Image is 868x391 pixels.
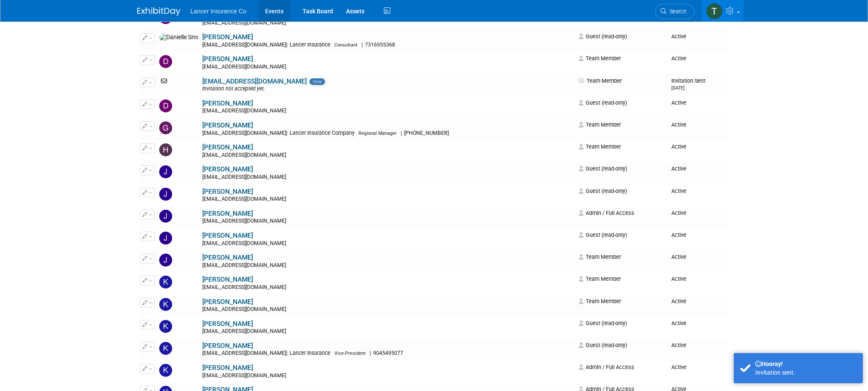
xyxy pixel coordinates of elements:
div: [EMAIL_ADDRESS][DOMAIN_NAME] [202,130,573,137]
span: Invitation Sent [671,78,705,91]
img: Justin Fouche [159,254,172,267]
span: Vice-President [334,351,366,356]
span: Active [671,232,686,238]
a: [PERSON_NAME] [202,364,253,372]
div: [EMAIL_ADDRESS][DOMAIN_NAME] [202,196,573,203]
span: Active [671,188,686,194]
img: kathy egan [159,276,172,289]
div: Invitation sent. [755,368,856,377]
a: [PERSON_NAME] [202,232,253,239]
span: Regional Manager [358,130,397,136]
span: Active [671,342,686,348]
img: Jennifer DeCristofaro [159,188,172,201]
span: Team Member [579,276,621,282]
span: Team Member [579,298,621,304]
small: [DATE] [671,85,685,91]
span: Active [671,121,686,128]
span: 7316955368 [363,42,398,48]
div: [EMAIL_ADDRESS][DOMAIN_NAME] [202,42,573,49]
div: Invitation not accepted yet. [202,86,573,93]
span: | [286,42,287,48]
img: Holly Miller [159,143,172,156]
a: [PERSON_NAME] [202,143,253,151]
span: Team Member [579,78,622,84]
div: [EMAIL_ADDRESS][DOMAIN_NAME] [202,306,573,313]
span: Team Member [579,121,621,128]
a: [PERSON_NAME] [202,121,253,129]
span: Guest (read-only) [579,188,627,194]
span: Guest (read-only) [579,33,627,40]
span: Team Member [579,254,621,260]
a: [EMAIL_ADDRESS][DOMAIN_NAME] [202,78,307,85]
img: Kim Castle [159,342,172,355]
a: [PERSON_NAME] [202,254,253,261]
img: Dawn Quinn [159,55,172,68]
span: Lancer Insurance [287,350,333,356]
span: Lancer Insurance Co [191,8,247,15]
a: [PERSON_NAME] [202,55,253,63]
div: [EMAIL_ADDRESS][DOMAIN_NAME] [202,152,573,159]
div: [EMAIL_ADDRESS][DOMAIN_NAME] [202,174,573,181]
img: Kevin Rose [159,320,172,333]
div: [EMAIL_ADDRESS][DOMAIN_NAME] [202,240,573,247]
span: Active [671,143,686,150]
span: Consultant [334,42,358,48]
span: Active [671,276,686,282]
img: Jeff Marley [159,165,172,178]
span: Admin / Full Access [579,364,634,370]
span: Active [671,210,686,216]
a: [PERSON_NAME] [202,320,253,328]
div: [EMAIL_ADDRESS][DOMAIN_NAME] [202,372,573,379]
span: | [370,350,371,356]
div: [EMAIL_ADDRESS][DOMAIN_NAME] [202,218,573,225]
img: Genevieve Clayton [159,121,172,134]
img: Terrence Forrest [706,3,723,19]
img: Kenneth Anthony [159,298,172,311]
span: Guest (read-only) [579,232,627,238]
span: Admin / Full Access [579,210,634,216]
a: [PERSON_NAME] [202,165,253,173]
div: [EMAIL_ADDRESS][DOMAIN_NAME] [202,20,573,27]
span: Guest (read-only) [579,165,627,172]
img: ExhibitDay [137,7,180,16]
span: Guest (read-only) [579,320,627,326]
span: Active [671,254,686,260]
a: [PERSON_NAME] [202,342,253,350]
span: [PHONE_NUMBER] [402,130,451,136]
a: [PERSON_NAME] [202,33,253,41]
div: [EMAIL_ADDRESS][DOMAIN_NAME] [202,284,573,291]
span: Active [671,320,686,326]
span: Lancer Insurance [287,42,333,48]
a: [PERSON_NAME] [202,210,253,217]
img: John Burgan [159,232,172,245]
span: 9045495077 [371,350,406,356]
span: Search [667,8,686,15]
span: | [401,130,402,136]
span: new [309,78,325,85]
img: Danielle Smith [159,34,198,41]
span: Active [671,364,686,370]
span: | [286,130,287,136]
div: [EMAIL_ADDRESS][DOMAIN_NAME] [202,328,573,335]
span: Active [671,165,686,172]
span: | [286,350,287,356]
span: Active [671,33,686,40]
span: | [361,42,363,48]
a: Search [655,4,695,19]
span: Team Member [579,143,621,150]
div: [EMAIL_ADDRESS][DOMAIN_NAME] [202,350,573,357]
img: Kimberlee Bissegger [159,364,172,377]
span: Lancer Insurance Company [287,130,357,136]
a: [PERSON_NAME] [202,99,253,107]
a: [PERSON_NAME] [202,188,253,195]
a: [PERSON_NAME] [202,298,253,306]
span: Active [671,298,686,304]
span: Guest (read-only) [579,342,627,348]
div: [EMAIL_ADDRESS][DOMAIN_NAME] [202,108,573,115]
span: Active [671,55,686,62]
span: Guest (read-only) [579,99,627,106]
a: [PERSON_NAME] [202,276,253,283]
img: Dennis Kelly [159,99,172,112]
span: Active [671,99,686,106]
div: [EMAIL_ADDRESS][DOMAIN_NAME] [202,64,573,71]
